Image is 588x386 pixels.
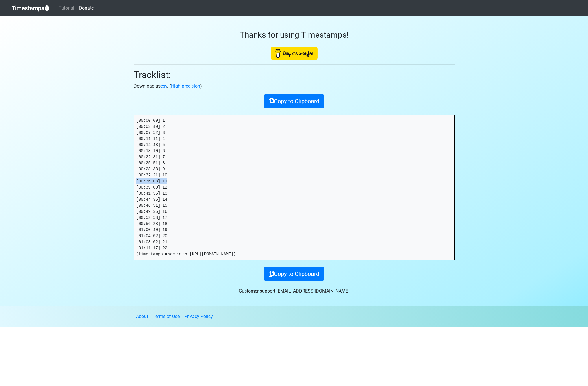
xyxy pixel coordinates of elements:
[134,83,455,90] p: Download as . ( )
[161,83,167,89] a: csv
[56,2,77,14] a: Tutorial
[271,47,318,60] img: Buy Me A Coffee
[264,267,324,281] button: Copy to Clipboard
[134,115,454,260] pre: [00:00:00] 1 [00:03:40] 2 [00:07:52] 3 [00:11:11] 4 [00:14:43] 5 [00:18:10] 6 [00:22:31] 7 [00:25...
[134,69,455,80] h2: Tracklist:
[12,2,49,14] a: Timestamps
[264,94,324,108] button: Copy to Clipboard
[134,30,455,40] h3: Thanks for using Timestamps!
[171,83,200,89] a: High precision
[136,314,148,319] a: About
[77,2,96,14] a: Donate
[184,314,213,319] a: Privacy Policy
[153,314,180,319] a: Terms of Use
